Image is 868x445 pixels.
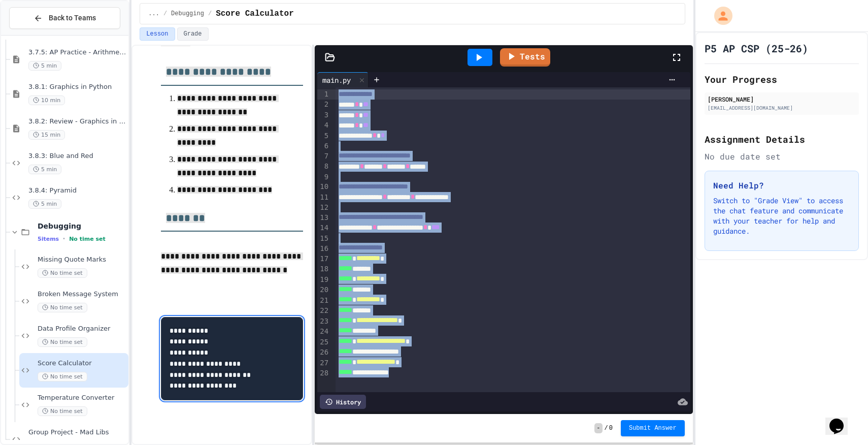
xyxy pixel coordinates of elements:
[28,117,126,126] span: 3.8.2: Review - Graphics in Python
[605,424,608,432] span: /
[317,368,330,378] div: 28
[28,61,61,71] span: 5 min
[317,72,369,87] div: main.py
[317,141,330,151] div: 6
[705,72,859,86] h2: Your Progress
[317,234,330,244] div: 15
[317,316,330,327] div: 23
[38,359,126,368] span: Score Calculator
[317,337,330,347] div: 25
[28,165,61,174] span: 5 min
[38,303,87,312] span: No time set
[317,264,330,274] div: 18
[317,306,330,316] div: 22
[317,100,330,110] div: 2
[705,132,859,146] h2: Assignment Details
[38,221,126,231] span: Debugging
[317,110,330,120] div: 3
[9,7,120,29] button: Back to Teams
[621,420,685,436] button: Submit Answer
[317,347,330,358] div: 26
[38,325,126,333] span: Data Profile Organizer
[38,337,87,347] span: No time set
[216,8,294,20] span: Score Calculator
[208,10,212,18] span: /
[28,83,126,91] span: 3.8.1: Graphics in Python
[63,235,65,243] span: •
[317,193,330,203] div: 11
[317,151,330,162] div: 7
[317,89,330,100] div: 1
[49,13,96,23] span: Back to Teams
[317,223,330,233] div: 14
[317,131,330,141] div: 5
[704,4,735,27] div: My Account
[317,254,330,264] div: 17
[713,179,850,192] h3: Need Help?
[317,213,330,223] div: 13
[317,358,330,368] div: 27
[317,120,330,131] div: 4
[317,327,330,337] div: 24
[317,275,330,285] div: 19
[317,203,330,213] div: 12
[28,152,126,161] span: 3.8.3: Blue and Red
[171,10,204,18] span: Debugging
[28,48,126,57] span: 3.7.5: AP Practice - Arithmetic Operators
[38,394,126,402] span: Temperature Converter
[825,404,858,435] iframe: chat widget
[177,27,209,41] button: Grade
[317,162,330,172] div: 8
[500,48,550,67] a: Tests
[317,296,330,306] div: 21
[38,406,87,416] span: No time set
[38,256,126,264] span: Missing Quote Marks
[38,268,87,278] span: No time set
[69,236,106,242] span: No time set
[28,96,65,105] span: 10 min
[708,94,856,104] div: [PERSON_NAME]
[317,244,330,254] div: 16
[320,395,366,409] div: History
[28,130,65,140] span: 15 min
[317,182,330,192] div: 10
[594,423,602,433] span: -
[38,372,87,382] span: No time set
[705,150,859,163] div: No due date set
[28,428,126,437] span: Group Project - Mad Libs
[28,186,126,195] span: 3.8.4: Pyramid
[705,41,808,55] h1: P5 AP CSP (25-26)
[317,172,330,182] div: 9
[317,285,330,295] div: 20
[38,290,126,299] span: Broken Message System
[708,104,856,112] div: [EMAIL_ADDRESS][DOMAIN_NAME]
[609,424,613,432] span: 0
[713,196,850,236] p: Switch to "Grade View" to access the chat feature and communicate with your teacher for help and ...
[629,424,677,432] span: Submit Answer
[163,10,167,18] span: /
[38,236,59,242] span: 5 items
[140,27,175,41] button: Lesson
[28,199,61,209] span: 5 min
[148,10,159,18] span: ...
[317,75,356,85] div: main.py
